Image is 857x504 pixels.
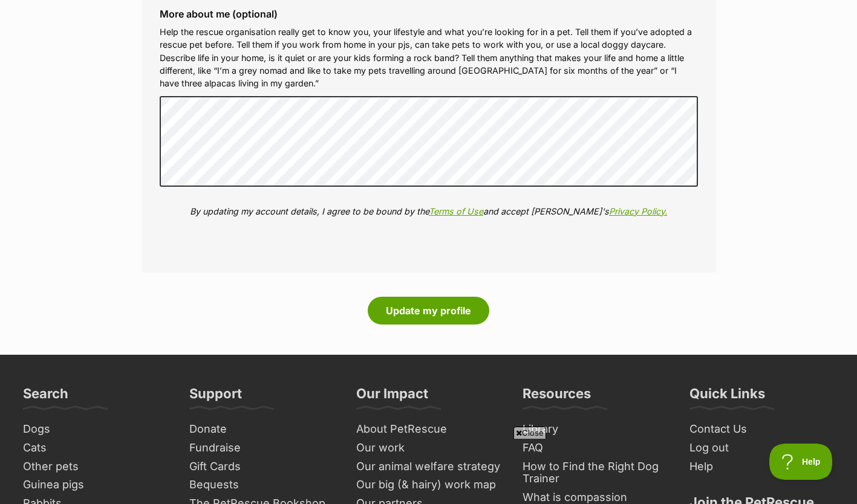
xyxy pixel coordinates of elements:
h3: Quick Links [689,385,765,409]
h3: Our Impact [356,385,428,409]
a: About PetRescue [351,420,506,439]
h3: Resources [523,385,591,409]
a: Log out [685,439,839,457]
a: Donate [184,420,339,439]
iframe: Help Scout Beacon - Open [769,444,833,480]
a: Contact Us [685,420,839,439]
iframe: Advertisement [135,444,722,498]
span: Close [513,427,546,439]
a: Cats [18,439,172,457]
h3: Search [23,385,68,409]
a: Privacy Policy. [609,206,667,216]
p: By updating my account details, I agree to be bound by the and accept [PERSON_NAME]'s [160,205,698,218]
label: More about me (optional) [160,8,698,19]
p: Help the rescue organisation really get to know you, your lifestyle and what you’re looking for i... [160,25,698,90]
h3: Support [189,385,242,409]
a: Guinea pigs [18,476,172,494]
a: Other pets [18,457,172,476]
a: Help [685,457,839,476]
a: Terms of Use [429,206,483,216]
button: Update my profile [368,297,489,325]
a: Dogs [18,420,172,439]
a: Library [518,420,672,439]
